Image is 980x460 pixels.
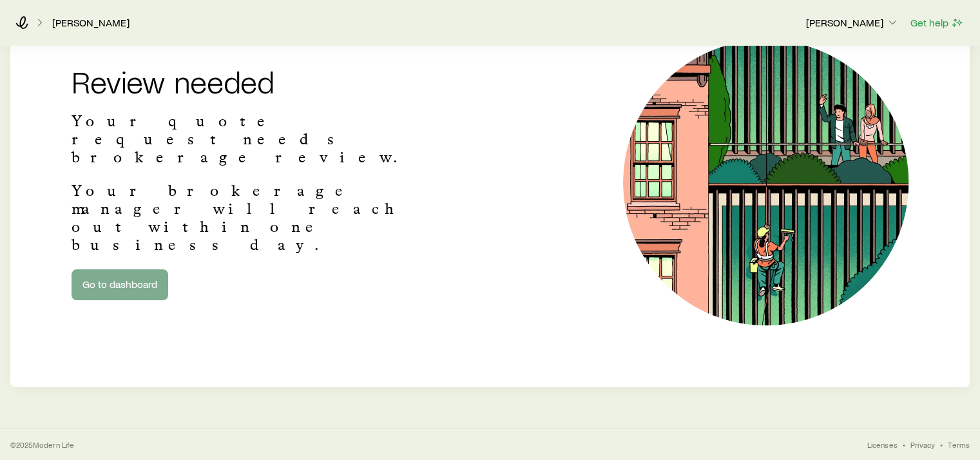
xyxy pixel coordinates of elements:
[72,182,418,254] p: Your brokerage manager will reach out within one business day.
[805,15,899,31] button: [PERSON_NAME]
[623,40,908,325] img: Illustration of a window cleaner.
[948,439,970,450] a: Terms
[910,439,935,450] a: Privacy
[806,16,899,29] p: [PERSON_NAME]
[10,439,75,450] p: © 2025 Modern Life
[72,112,418,166] p: Your quote request needs brokerage review.
[903,439,905,450] span: •
[867,439,897,450] a: Licenses
[940,439,943,450] span: •
[910,15,965,30] button: Get help
[72,66,418,97] h2: Review needed
[72,269,168,300] a: Go to dashboard
[52,17,130,29] a: [PERSON_NAME]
